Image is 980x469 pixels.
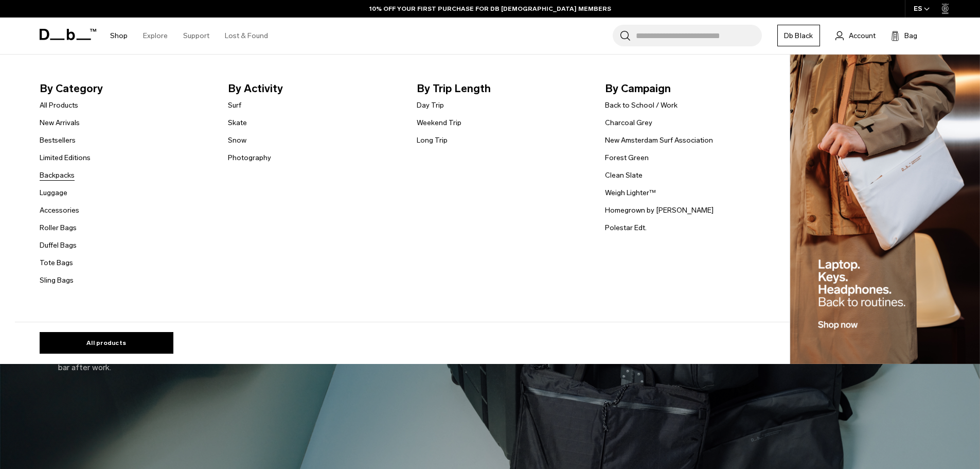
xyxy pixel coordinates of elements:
span: Account [849,30,876,41]
a: Lost & Found [225,18,268,54]
a: All Products [40,100,78,111]
a: Roller Bags [40,222,77,233]
a: Weekend Trip [417,117,461,128]
a: Back to School / Work [605,100,678,111]
a: Tote Bags [40,257,73,268]
a: Weigh Lighter™ [605,187,656,198]
a: Polestar Edt. [605,222,647,233]
a: Bestsellers [40,135,76,146]
a: Long Trip [417,135,448,146]
a: Photography [228,152,271,163]
a: Luggage [40,187,67,198]
span: By Campaign [605,80,777,97]
a: Snow [228,135,246,146]
a: Backpacks [40,170,75,181]
a: Explore [143,18,168,54]
a: Account [835,29,876,42]
a: All products [40,332,173,354]
a: Day Trip [417,100,444,111]
a: Support [183,18,209,54]
a: Db Black [777,25,820,46]
a: New Amsterdam Surf Association [605,135,713,146]
a: Shop [110,18,128,54]
span: Bag [904,30,917,41]
a: Duffel Bags [40,240,77,251]
a: Limited Editions [40,152,91,163]
a: Surf [228,100,241,111]
a: Homegrown by [PERSON_NAME] [605,205,714,216]
a: Sling Bags [40,275,74,286]
a: Skate [228,117,247,128]
a: Forest Green [605,152,649,163]
span: By Category [40,80,212,97]
button: Bag [891,29,917,42]
a: New Arrivals [40,117,80,128]
span: By Trip Length [417,80,589,97]
a: Charcoal Grey [605,117,652,128]
nav: Main Navigation [102,18,276,54]
span: By Activity [228,80,400,97]
a: 10% OFF YOUR FIRST PURCHASE FOR DB [DEMOGRAPHIC_DATA] MEMBERS [369,4,611,13]
a: Accessories [40,205,79,216]
a: Clean Slate [605,170,643,181]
